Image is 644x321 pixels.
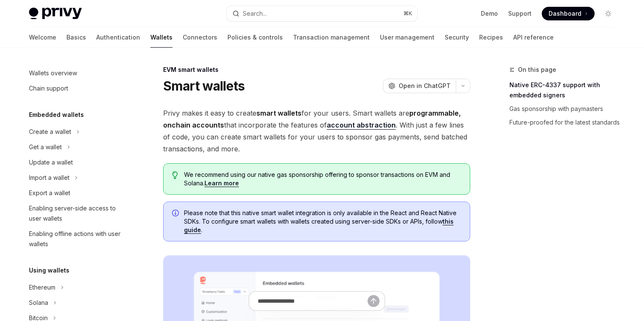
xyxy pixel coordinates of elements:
[380,27,434,48] a: User management
[29,68,77,78] div: Wallets overview
[29,282,55,293] div: Ethereum
[508,9,532,18] a: Support
[150,27,172,48] a: Wallets
[513,27,554,48] a: API reference
[327,121,396,130] a: account abstraction
[66,27,86,48] a: Basics
[29,173,69,183] div: Import a wallet
[29,110,84,120] h5: Embedded wallets
[399,82,451,90] span: Open in ChatGPT
[243,9,267,19] div: Search...
[509,102,622,116] a: Gas sponsorship with paymasters
[549,9,581,18] span: Dashboard
[368,295,379,307] button: Send message
[204,179,239,187] a: Learn more
[183,27,217,48] a: Connectors
[96,27,140,48] a: Authentication
[29,203,126,224] div: Enabling server-side access to user wallets
[601,7,615,20] button: Toggle dark mode
[29,298,48,308] div: Solana
[22,226,131,252] a: Enabling offline actions with user wallets
[518,65,556,75] span: On this page
[22,201,131,226] a: Enabling server-side access to user wallets
[29,229,126,249] div: Enabling offline actions with user wallets
[22,65,131,81] a: Wallets overview
[29,157,73,168] div: Update a wallet
[172,210,181,218] svg: Info
[29,83,68,94] div: Chain support
[383,79,456,93] button: Open in ChatGPT
[172,171,178,179] svg: Tip
[29,27,56,48] a: Welcome
[445,27,469,48] a: Security
[22,155,131,170] a: Update a wallet
[22,185,131,201] a: Export a wallet
[184,209,461,234] span: Please note that this native smart wallet integration is only available in the React and React Na...
[509,78,622,102] a: Native ERC-4337 support with embedded signers
[479,27,503,48] a: Recipes
[403,10,412,17] span: ⌘ K
[542,7,595,20] a: Dashboard
[227,6,417,21] button: Search...⌘K
[29,188,70,198] div: Export a wallet
[227,27,283,48] a: Policies & controls
[184,170,461,187] span: We recommend using our native gas sponsorship offering to sponsor transactions on EVM and Solana.
[22,81,131,96] a: Chain support
[163,107,470,155] span: Privy makes it easy to create for your users. Smart wallets are that incorporate the features of ...
[29,142,62,152] div: Get a wallet
[509,116,622,129] a: Future-proofed for the latest standards
[163,78,244,94] h1: Smart wallets
[163,65,470,74] div: EVM smart wallets
[481,9,498,18] a: Demo
[256,109,302,117] strong: smart wallets
[293,27,370,48] a: Transaction management
[29,8,82,20] img: light logo
[29,265,69,276] h5: Using wallets
[29,127,71,137] div: Create a wallet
